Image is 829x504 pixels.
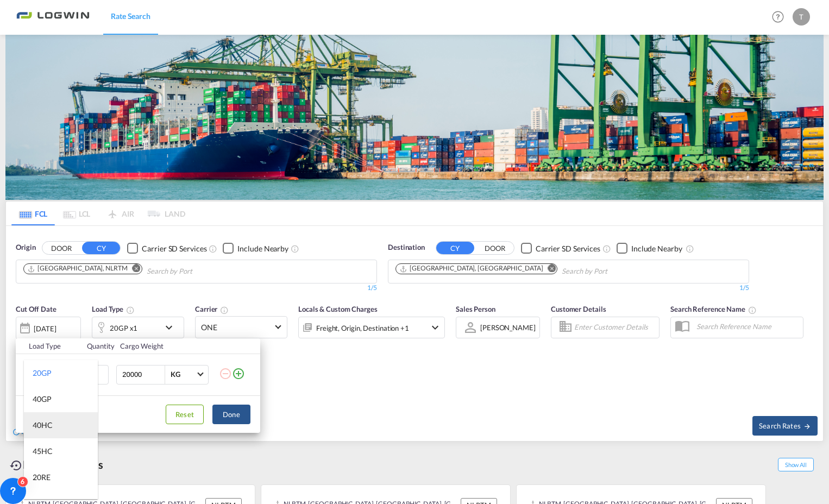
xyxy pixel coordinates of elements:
div: 40HC [33,420,53,431]
div: 20GP [33,368,52,379]
div: 45HC [33,446,53,457]
div: 40GP [33,394,52,405]
div: 20RE [33,472,51,483]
